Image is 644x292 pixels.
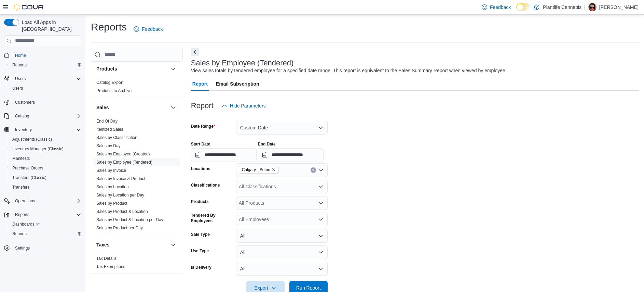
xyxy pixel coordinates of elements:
a: Transfers (Classic) [10,174,49,182]
a: Sales by Product & Location per Day [96,217,163,222]
button: All [236,229,328,243]
button: Inventory Manager (Classic) [7,144,84,154]
button: Clear input [311,167,316,173]
button: Manifests [7,154,84,163]
a: Dashboards [10,220,42,228]
span: Users [12,86,23,91]
button: Users [12,75,28,83]
span: Reports [10,230,81,238]
h3: Taxes [96,241,110,248]
a: Sales by Invoice & Product [96,176,145,181]
span: Manifests [10,154,81,163]
button: Reports [7,229,84,239]
span: Products to Archive [96,88,132,93]
span: Catalog [12,112,81,120]
span: Calgary - Seton [242,166,270,173]
a: Sales by Employee (Tendered) [96,160,152,165]
span: Operations [12,197,81,205]
span: Email Subscription [216,77,259,91]
button: Home [1,50,84,60]
span: Inventory [15,127,32,132]
a: Inventory Manager (Classic) [10,145,66,153]
button: All [236,262,328,276]
span: Transfers [10,183,81,191]
a: Feedback [479,0,513,14]
button: Taxes [169,241,177,249]
img: Cova [14,4,44,11]
button: Inventory [1,125,84,135]
input: Press the down key to open a popover containing a calendar. [258,148,324,162]
a: Customers [12,98,38,106]
label: Tendered By Employees [191,213,233,224]
span: Hide Parameters [230,102,266,109]
a: Sales by Day [96,143,121,148]
span: Sales by Employee (Tendered) [96,160,152,165]
span: Dashboards [10,220,81,228]
a: Sales by Product & Location [96,209,148,214]
button: Products [96,65,168,72]
label: Products [191,199,209,204]
span: Adjustments (Classic) [10,135,81,143]
span: Load All Apps in [GEOGRAPHIC_DATA] [19,19,81,33]
span: Sales by Day [96,143,121,149]
button: Open list of options [318,217,324,222]
span: Catalog [15,113,29,119]
button: All [236,245,328,259]
h3: Products [96,65,117,72]
span: Transfers (Classic) [12,175,46,180]
label: Use Type [191,248,209,254]
h3: Sales by Employee (Tendered) [191,59,294,67]
a: Transfers [10,183,32,191]
span: Sales by Product & Location per Day [96,217,163,223]
span: Inventory Manager (Classic) [10,145,81,153]
button: Reports [12,211,32,219]
span: Home [12,51,81,60]
a: Products to Archive [96,88,132,93]
a: Settings [12,244,32,252]
button: Open list of options [318,184,324,189]
a: Feedback [131,22,165,36]
button: Customers [1,97,84,107]
a: Reports [10,230,29,238]
a: Dashboards [7,219,84,229]
p: [PERSON_NAME] [599,3,639,11]
button: Sales [169,103,177,112]
nav: Complex example [4,48,81,271]
button: Transfers [7,182,84,192]
button: Reports [1,210,84,219]
a: Sales by Product per Day [96,226,143,230]
a: Purchase Orders [10,164,46,172]
input: Dark Mode [516,3,531,11]
a: Itemized Sales [96,127,123,132]
span: Dashboards [12,221,40,227]
span: Users [12,75,81,83]
span: Adjustments (Classic) [12,137,52,142]
p: | [584,3,586,11]
span: Customers [12,98,81,106]
span: Report [192,77,208,91]
span: Customers [15,100,35,105]
span: Sales by Classification [96,135,137,140]
span: Reports [12,231,27,237]
span: End Of Day [96,118,118,124]
button: Reports [7,60,84,70]
span: Settings [12,243,81,252]
h1: Reports [91,20,127,34]
a: Home [12,51,29,60]
label: End Date [258,141,276,147]
a: Catalog Export [96,80,123,85]
button: Hide Parameters [219,99,269,113]
a: Manifests [10,154,32,163]
div: Products [91,78,183,98]
button: Open list of options [318,200,324,206]
a: Tax Details [96,256,117,261]
a: Tax Exemptions [96,264,125,269]
label: Classifications [191,182,220,188]
span: Reports [12,211,81,219]
span: Run Report [296,284,321,291]
a: Users [10,84,26,92]
span: Reports [12,62,27,68]
span: Transfers (Classic) [10,174,81,182]
button: Remove Calgary - Seton from selection in this group [272,168,276,172]
a: Sales by Employee (Created) [96,152,150,156]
